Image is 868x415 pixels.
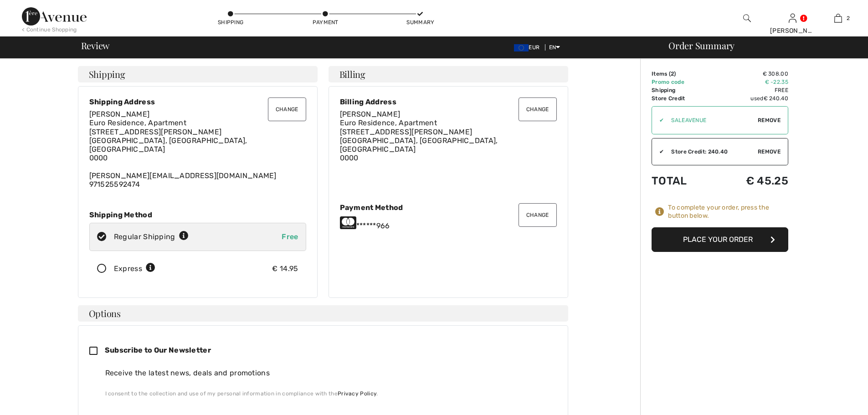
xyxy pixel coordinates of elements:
[652,148,664,156] div: ✔
[340,203,557,212] div: Payment Method
[114,231,189,242] div: Regular Shipping
[714,86,788,94] td: Free
[339,70,365,79] span: Billing
[789,13,796,24] img: My Info
[89,118,247,162] span: Euro Residence, Apartment [STREET_ADDRESS][PERSON_NAME] [GEOGRAPHIC_DATA], [GEOGRAPHIC_DATA], [GE...
[714,70,788,78] td: € 308.00
[714,94,788,102] td: used
[89,70,125,79] span: Shipping
[22,7,87,26] img: 1ère Avenue
[671,71,674,77] span: 2
[549,44,560,51] span: EN
[89,210,306,219] div: Shipping Method
[714,165,788,196] td: € 45.25
[268,97,306,121] button: Change
[105,346,211,354] span: Subscribe to Our Newsletter
[338,390,376,397] a: Privacy Policy
[78,305,568,322] h4: Options
[114,263,155,274] div: Express
[217,18,244,26] div: Shipping
[22,26,77,34] div: < Continue Shopping
[89,110,150,118] span: [PERSON_NAME]
[406,18,434,26] div: Summary
[758,116,781,124] span: Remove
[340,97,557,106] div: Billing Address
[340,110,401,118] span: [PERSON_NAME]
[847,14,850,22] span: 2
[89,97,306,106] div: Shipping Address
[312,18,339,26] div: Payment
[789,14,796,22] a: Sign In
[105,368,550,379] div: Receive the latest news, deals and promotions
[519,97,557,121] button: Change
[668,204,788,220] div: To complete your order, press the button below.
[664,148,758,156] div: Store Credit: 240.40
[770,26,815,36] div: [PERSON_NAME]
[652,78,714,86] td: Promo code
[652,86,714,94] td: Shipping
[834,13,842,24] img: My Bag
[652,70,714,78] td: Items ( )
[652,165,714,196] td: Total
[758,148,781,156] span: Remove
[652,94,714,102] td: Store Credit
[664,107,758,134] input: Promo code
[714,78,788,86] td: € -22.35
[89,110,306,189] div: [PERSON_NAME][EMAIL_ADDRESS][DOMAIN_NAME] 971525592474
[657,41,863,50] div: Order Summary
[81,41,110,50] span: Review
[514,44,543,51] span: EUR
[514,44,529,51] img: Euro
[816,13,860,24] a: 2
[105,389,550,398] div: I consent to the collection and use of my personal information in compliance with the .
[519,203,557,227] button: Change
[272,263,298,274] div: € 14.95
[652,227,788,252] button: Place Your Order
[743,13,751,24] img: search the website
[282,232,298,241] span: Free
[652,116,664,124] div: ✔
[764,95,788,102] span: € 240.40
[340,118,498,162] span: Euro Residence, Apartment [STREET_ADDRESS][PERSON_NAME] [GEOGRAPHIC_DATA], [GEOGRAPHIC_DATA], [GE...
